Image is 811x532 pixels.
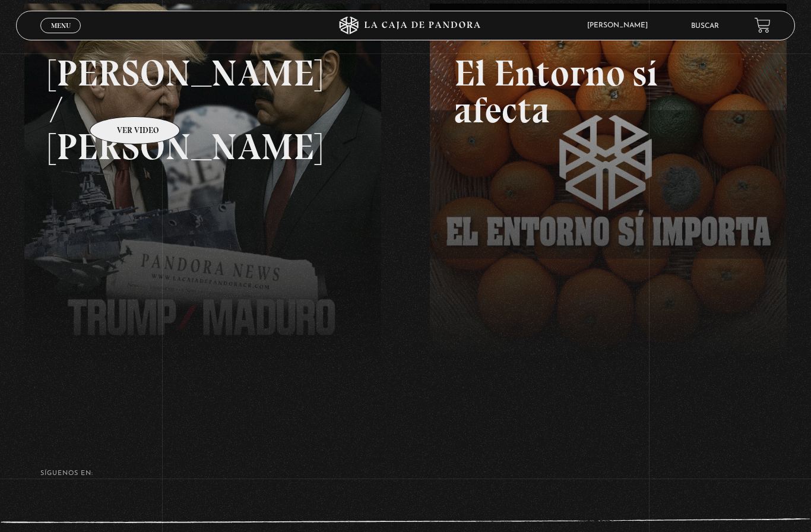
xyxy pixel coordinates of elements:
[755,17,771,33] a: View your shopping cart
[40,470,770,477] h4: SÍguenos en:
[47,32,75,40] span: Cerrar
[581,22,660,29] span: [PERSON_NAME]
[691,23,719,30] a: Buscar
[51,22,71,29] span: Menu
